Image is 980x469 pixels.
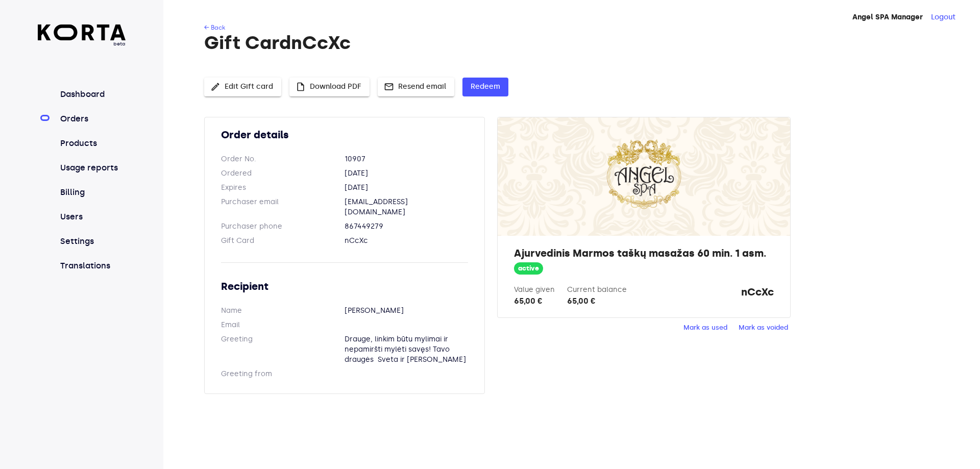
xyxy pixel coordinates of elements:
label: Value given [514,285,555,294]
a: Billing [58,186,126,199]
dt: Gift Card [221,236,345,246]
button: Mark as used [681,320,730,336]
strong: Angel SPA Manager [852,13,923,21]
h2: Order details [221,128,468,142]
dt: Email [221,320,345,330]
dt: Greeting from [221,369,345,379]
button: Mark as voided [736,320,791,336]
h1: Gift Card nCcXc [204,33,937,53]
span: mail [384,82,394,92]
h2: Ajurvedinis Marmos taškų masažas 60 min. 1 asm. [514,246,773,260]
a: Orders [58,113,126,125]
a: Users [58,211,126,223]
dd: 10907 [345,154,468,164]
a: Settings [58,235,126,248]
button: Logout [931,12,955,22]
span: Mark as voided [739,322,788,334]
span: Mark as used [683,322,727,334]
button: Redeem [462,78,508,96]
button: Download PDF [289,78,370,96]
dd: [DATE] [345,183,468,193]
span: edit [210,82,220,92]
span: active [514,264,543,274]
button: Resend email [378,78,454,96]
dd: [DATE] [345,168,468,179]
dt: Expires [221,183,345,193]
span: Edit Gift card [212,81,273,93]
span: Redeem [471,81,500,93]
button: Edit Gift card [204,78,281,96]
dt: Purchaser phone [221,221,345,232]
dd: nCcXc [345,236,468,246]
label: Current balance [567,285,627,294]
dt: Ordered [221,168,345,179]
div: 65,00 € [514,295,555,307]
h2: Recipient [221,279,468,293]
img: Korta [38,24,126,40]
dd: Drauge, linkim būtu mylimai ir nepamiršti mylėti savęs! Tavo draugės Sveta ir [PERSON_NAME] [345,334,468,365]
span: beta [38,40,126,47]
dt: Purchaser email [221,197,345,217]
strong: nCcXc [741,285,774,307]
span: insert_drive_file [296,82,306,92]
a: Products [58,137,126,150]
dt: Order No. [221,154,345,164]
a: Translations [58,260,126,272]
a: beta [38,24,126,47]
dd: 867449279 [345,221,468,232]
div: 65,00 € [567,295,627,307]
a: Usage reports [58,162,126,174]
a: ← Back [204,24,225,31]
a: Dashboard [58,88,126,101]
a: Edit Gift card [204,81,281,90]
dt: Name [221,306,345,316]
dd: [EMAIL_ADDRESS][DOMAIN_NAME] [345,197,468,217]
dt: Greeting [221,334,345,365]
dd: [PERSON_NAME] [345,306,468,316]
span: Resend email [386,81,446,93]
span: Download PDF [298,81,361,93]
